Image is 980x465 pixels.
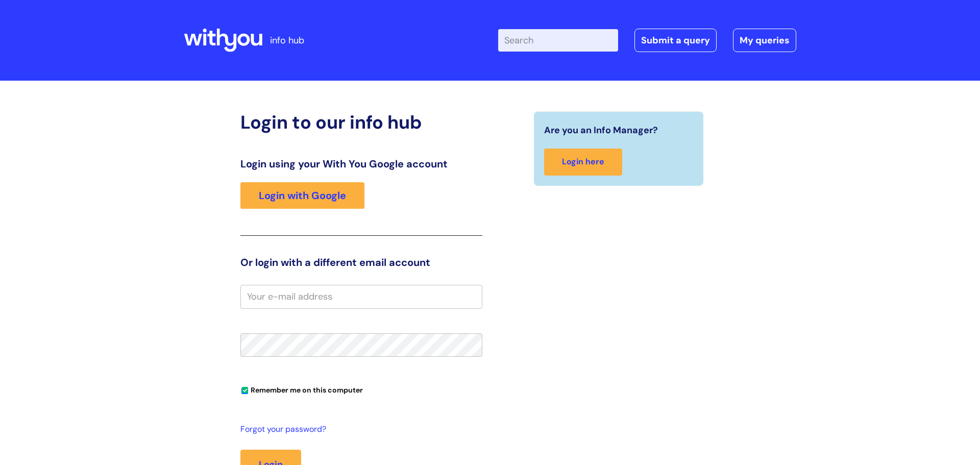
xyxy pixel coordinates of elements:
a: Login here [544,149,622,176]
a: Submit a query [634,29,717,52]
input: Remember me on this computer [241,387,248,394]
span: Are you an Info Manager? [544,122,658,138]
a: Forgot your password? [240,422,477,437]
a: My queries [733,29,796,52]
h3: Login using your With You Google account [240,158,482,170]
input: Your e-mail address [240,285,482,308]
p: info hub [270,32,304,48]
a: Login with Google [240,182,364,209]
h3: Or login with a different email account [240,256,482,268]
h2: Login to our info hub [240,111,482,133]
input: Search [498,29,618,52]
label: Remember me on this computer [240,383,363,395]
div: You can uncheck this option if you're logging in from a shared device [240,381,482,398]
